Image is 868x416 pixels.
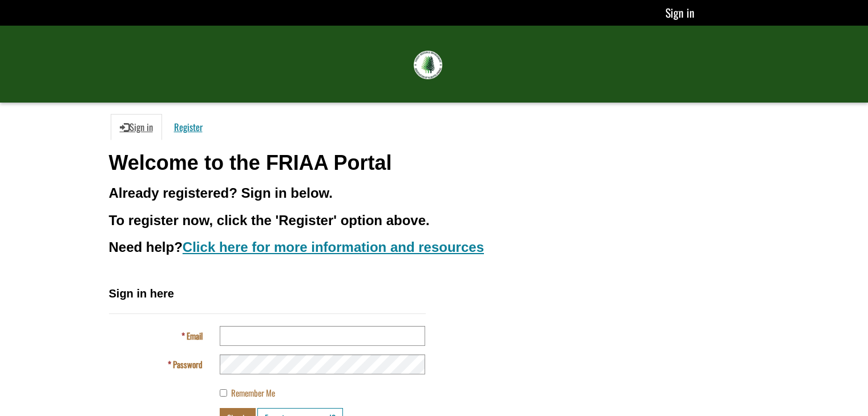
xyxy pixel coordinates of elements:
h3: Need help? [109,240,760,255]
h1: Welcome to the FRIAA Portal [109,152,760,174]
a: Sign in [111,114,162,140]
a: Sign in [665,4,695,21]
span: Sign in here [109,287,174,300]
a: Click here for more information and resources [183,239,484,255]
h3: Already registered? Sign in below. [109,186,760,201]
img: FRIAA Submissions Portal [414,51,442,79]
input: Remember Me [220,389,227,397]
span: Password [173,358,203,370]
a: Register [165,114,212,140]
h3: To register now, click the 'Register' option above. [109,213,760,228]
span: Email [187,329,203,342]
span: Remember Me [231,386,275,399]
